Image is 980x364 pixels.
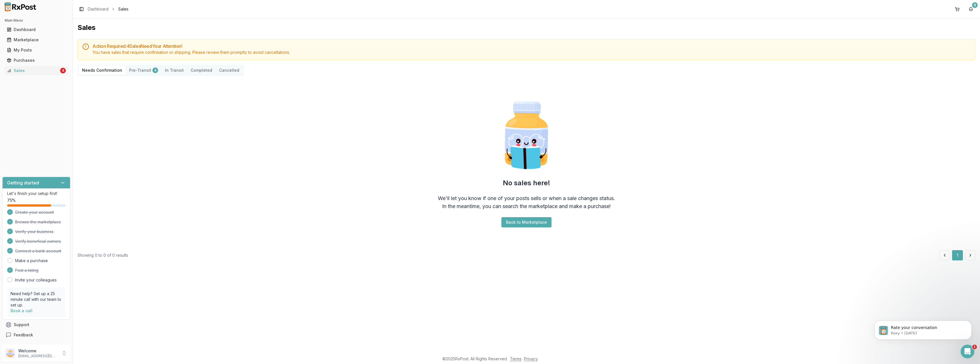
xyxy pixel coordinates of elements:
[5,55,68,65] a: Purchases
[5,35,68,45] a: Marketplace
[866,309,980,349] iframe: Intercom notifications message
[14,332,33,338] span: Feedback
[503,178,550,188] h2: No sales here!
[5,24,68,35] a: Dashboard
[7,198,16,203] span: 75 %
[162,66,187,75] button: In Transit
[2,66,70,75] button: Sales4
[2,46,70,55] button: My Posts
[6,349,15,358] img: User avatar
[961,345,974,358] iframe: Intercom live chat
[490,99,563,172] img: Smart Pill Bottle
[77,252,128,258] div: Showing 0 to 0 of 0 results
[5,65,68,76] a: Sales4
[11,291,62,308] p: Need help? Set up a 25 minute call with our team to set up.
[126,66,162,75] button: Pre-Transit
[18,348,58,354] p: Welcome
[152,67,158,73] div: 4
[216,66,243,75] button: Cancelled
[5,18,68,23] h2: Main Menu
[18,354,58,358] p: [EMAIL_ADDRESS][DOMAIN_NAME]
[972,345,977,349] span: 1
[15,238,61,244] span: Verify beneficial owners
[510,356,522,361] a: Terms
[438,194,615,202] div: We'll let you know if one of your posts sells or when a sale changes status.
[442,202,611,210] div: In the meantime, you can search the marketplace and make a purchase!
[88,6,128,12] nav: breadcrumb
[2,320,70,330] button: Support
[15,248,61,254] span: Connect a bank account
[501,217,552,227] button: Back to Marketplace
[2,2,39,11] img: RxPost Logo
[15,219,61,225] span: Browse the marketplace
[187,66,216,75] button: Completed
[952,250,963,260] button: 1
[7,191,66,196] p: Let's finish your setup first!
[88,6,109,12] a: Dashboard
[2,330,70,340] button: Feedback
[7,57,66,63] div: Purchases
[972,2,978,8] div: 8
[15,209,54,215] span: Create your account
[79,66,126,75] button: Needs Confirmation
[5,45,68,55] a: My Posts
[2,25,70,34] button: Dashboard
[966,5,975,14] button: 8
[7,27,66,32] div: Dashboard
[77,23,975,32] h1: Sales
[524,356,538,361] a: Privacy
[7,68,59,73] div: Sales
[15,268,38,273] span: Post a listing
[11,308,32,313] a: Book a call
[118,6,128,12] span: Sales
[2,56,70,65] button: Purchases
[60,68,66,73] div: 4
[93,50,971,55] div: You have sales that require confirmation or shipping. Please review them promptly to avoid cancel...
[93,44,971,48] h5: Action Required: 4 Sale s Need Your Attention!
[15,277,57,283] a: Invite your colleagues
[7,47,66,53] div: My Posts
[7,179,39,186] h3: Getting started
[7,37,66,43] div: Marketplace
[15,258,48,264] a: Make a purchase
[15,229,54,235] span: Verify your business
[2,35,70,44] button: Marketplace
